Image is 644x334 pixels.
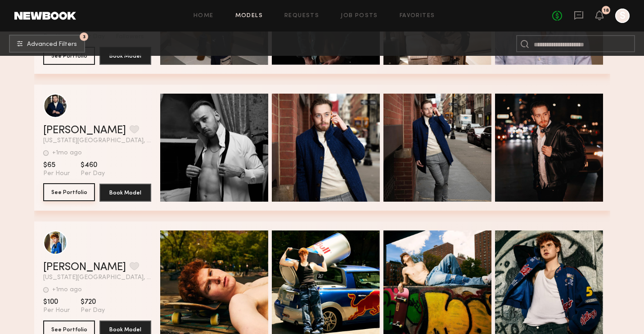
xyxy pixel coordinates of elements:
[99,184,151,202] button: Book Model
[603,8,609,13] div: 18
[43,184,95,202] a: See Portfolio
[81,307,105,315] span: Per Day
[43,307,70,315] span: Per Hour
[284,13,319,19] a: Requests
[9,35,85,53] button: 3Advanced Filters
[43,183,95,201] button: See Portfolio
[235,13,263,19] a: Models
[43,170,70,178] span: Per Hour
[341,13,378,19] a: Job Posts
[615,9,630,23] a: S
[43,262,126,273] a: [PERSON_NAME]
[27,41,77,48] span: Advanced Filters
[194,13,214,19] a: Home
[83,35,86,39] span: 3
[43,275,151,281] span: [US_STATE][GEOGRAPHIC_DATA], [GEOGRAPHIC_DATA]
[43,125,126,136] a: [PERSON_NAME]
[81,170,105,178] span: Per Day
[43,298,70,307] span: $100
[400,13,435,19] a: Favorites
[52,150,82,156] div: +1mo ago
[43,138,151,144] span: [US_STATE][GEOGRAPHIC_DATA], [GEOGRAPHIC_DATA]
[81,298,105,307] span: $720
[43,161,70,170] span: $65
[52,287,82,293] div: +1mo ago
[81,161,105,170] span: $460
